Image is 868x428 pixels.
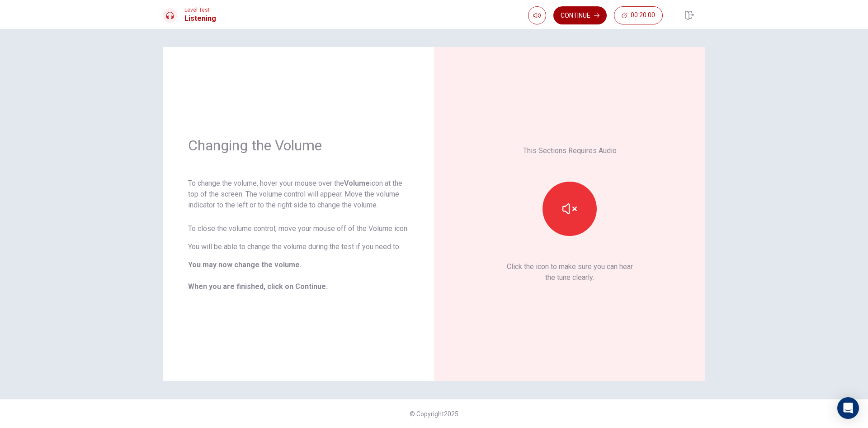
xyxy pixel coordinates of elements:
[344,179,370,188] strong: Volume
[188,178,409,211] p: To change the volume, hover your mouse over the icon at the top of the screen. The volume control...
[410,410,458,418] span: © Copyright 2025
[184,13,216,24] h1: Listening
[553,6,607,24] button: Continue
[184,7,216,13] span: Level Test
[188,223,409,234] p: To close the volume control, move your mouse off of the Volume icon.
[188,241,409,252] p: You will be able to change the volume during the test if you need to.
[188,136,409,154] h1: Changing the Volume
[188,260,328,291] b: You may now change the volume. When you are finished, click on Continue.
[614,6,663,24] button: 00:20:00
[837,397,859,419] div: Open Intercom Messenger
[631,12,655,19] span: 00:20:00
[507,261,633,283] p: Click the icon to make sure you can hear the tune clearly.
[523,145,617,156] p: This Sections Requires Audio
